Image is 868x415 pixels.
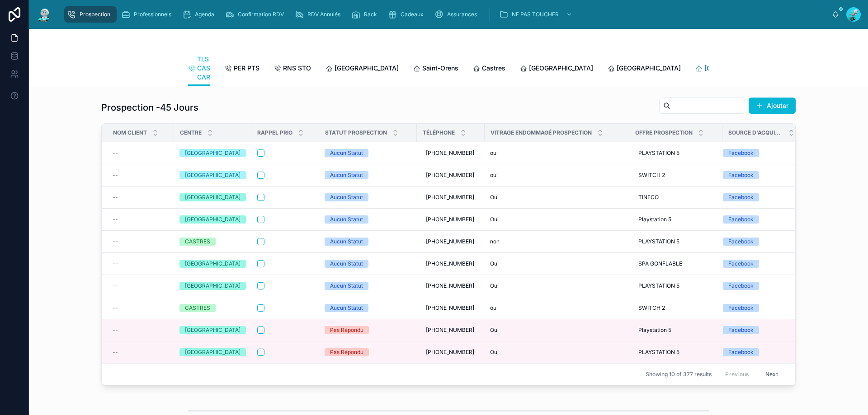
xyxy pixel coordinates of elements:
[638,172,665,179] span: SWITCH 2
[426,282,474,289] span: [PHONE_NUMBER]
[238,11,284,18] span: Confirmation RDV
[113,238,169,245] a: --
[728,149,754,157] div: Facebook
[185,193,241,201] div: [GEOGRAPHIC_DATA]
[473,60,505,78] a: Castres
[185,348,241,356] div: [GEOGRAPHIC_DATA]
[490,326,624,334] a: Oui
[423,129,455,136] span: Téléphone
[113,216,169,223] a: --
[325,326,411,334] a: Pas Répondu
[490,194,499,201] span: Oui
[325,60,399,78] a: [GEOGRAPHIC_DATA]
[179,348,246,356] a: [GEOGRAPHIC_DATA]
[638,216,671,223] span: Playstation 5
[638,194,659,201] span: TINECO
[179,238,246,246] a: CASTRES
[422,212,479,227] a: [PHONE_NUMBER]
[490,149,498,157] span: oui
[638,260,682,267] span: SPA GONFLABLE
[113,260,169,267] a: --
[635,146,717,160] a: PLAYSTATION 5
[638,282,679,289] span: PLAYSTATION 5
[113,149,118,157] span: --
[234,64,259,73] span: PER PTS
[426,326,474,334] span: [PHONE_NUMBER]
[529,64,593,73] span: [GEOGRAPHIC_DATA]
[325,193,411,201] a: Aucun Statut
[330,215,363,224] div: Aucun Statut
[490,304,624,312] a: oui
[185,260,241,268] div: [GEOGRAPHIC_DATA]
[490,149,624,157] a: oui
[490,172,624,179] a: oui
[635,190,717,205] a: TINECO
[330,348,363,356] div: Pas Répondu
[638,326,671,334] span: Playstation 5
[728,238,754,246] div: Facebook
[728,260,754,268] div: Facebook
[490,238,500,245] span: non
[283,64,311,73] span: RNS STO
[113,172,169,179] a: --
[330,260,363,268] div: Aucun Statut
[723,171,789,179] a: Facebook
[330,304,363,312] div: Aucun Statut
[101,101,198,114] h1: Prospection -45 Jours
[422,146,479,160] a: [PHONE_NUMBER]
[723,215,789,224] a: Facebook
[197,55,210,82] span: TLS CAS CAR
[325,348,411,356] a: Pas Répondu
[180,129,202,136] span: Centre
[330,282,363,290] div: Aucun Statut
[422,301,479,315] a: [PHONE_NUMBER]
[225,60,259,78] a: PER PTS
[728,326,754,334] div: Facebook
[422,190,479,205] a: [PHONE_NUMBER]
[638,149,679,157] span: PLAYSTATION 5
[426,238,474,245] span: [PHONE_NUMBER]
[749,98,796,114] a: Ajouter
[330,193,363,201] div: Aucun Statut
[274,60,311,78] a: RNS STO
[385,6,430,23] a: Cadeaux
[185,215,241,224] div: [GEOGRAPHIC_DATA]
[723,326,789,334] a: Facebook
[695,60,769,78] a: [GEOGRAPHIC_DATA]
[188,51,210,86] a: TLS CAS CAR
[330,326,363,334] div: Pas Répondu
[759,367,784,381] button: Next
[113,238,118,245] span: --
[179,326,246,334] a: [GEOGRAPHIC_DATA]
[728,304,754,312] div: Facebook
[422,279,479,293] a: [PHONE_NUMBER]
[723,193,789,201] a: Facebook
[222,6,290,23] a: Confirmation RDV
[413,60,458,78] a: Saint-Orens
[113,129,147,136] span: Nom Client
[490,260,624,267] a: Oui
[364,11,377,18] span: Rack
[723,282,789,290] a: Facebook
[491,129,592,136] span: Vitrage endommagé Prospection
[638,304,665,312] span: SWITCH 2
[118,6,178,23] a: Professionnels
[185,326,241,334] div: [GEOGRAPHIC_DATA]
[482,64,505,73] span: Castres
[185,304,210,312] div: CASTRES
[638,238,679,245] span: PLAYSTATION 5
[490,326,499,334] span: Oui
[422,64,458,73] span: Saint-Orens
[723,304,789,312] a: Facebook
[723,149,789,157] a: Facebook
[330,149,363,157] div: Aucun Statut
[179,149,246,157] a: [GEOGRAPHIC_DATA]
[490,194,624,201] a: Oui
[490,216,499,223] span: Oui
[185,282,241,290] div: [GEOGRAPHIC_DATA]
[422,234,479,249] a: [PHONE_NUMBER]
[723,260,789,268] a: Facebook
[422,256,479,271] a: [PHONE_NUMBER]
[422,323,479,337] a: [PHONE_NUMBER]
[113,304,118,312] span: --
